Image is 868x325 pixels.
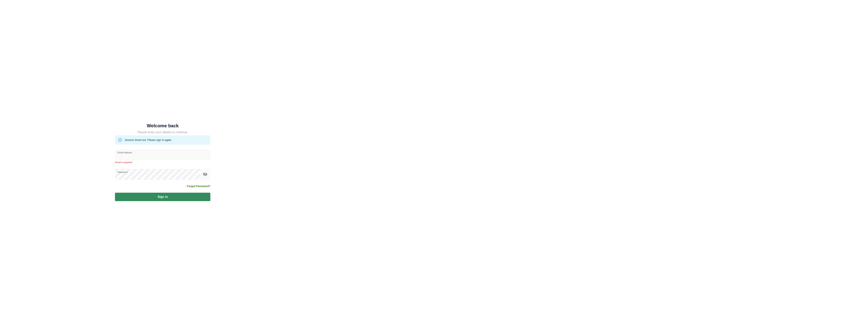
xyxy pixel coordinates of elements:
[115,161,210,165] p: Email is required
[115,193,210,201] button: Sign in
[117,170,127,174] label: Password
[125,137,171,143] div: Session timed out. Please sign in again
[115,130,210,135] h5: Please enter your details to continue.
[202,171,208,178] button: toggle password visibility
[117,151,132,154] label: Email Address
[187,184,210,188] a: Forgot Password?
[115,124,210,128] h5: Welcome back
